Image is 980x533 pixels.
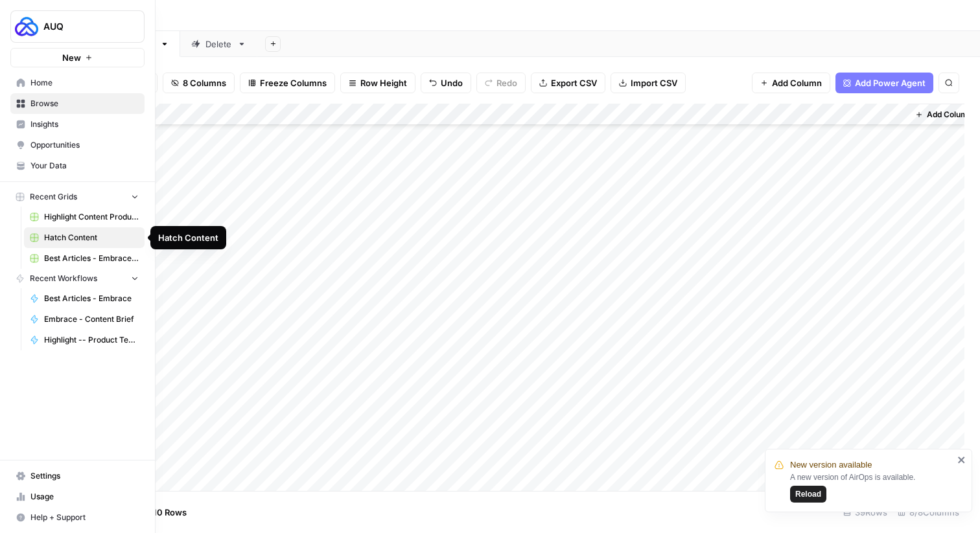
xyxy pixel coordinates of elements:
[30,491,139,503] span: Usage
[838,502,892,523] div: 39 Rows
[340,73,415,93] button: Row Height
[441,76,463,89] span: Undo
[10,73,145,93] a: Home
[10,48,145,67] button: New
[910,106,977,123] button: Add Column
[790,459,872,471] span: New version available
[24,207,145,227] a: Highlight Content Production
[44,293,139,304] span: Best Articles - Embrace
[611,73,686,93] button: Import CSV
[15,15,38,38] img: AUQ Logo
[30,119,139,130] span: Insights
[205,38,232,51] div: Delete
[30,512,139,523] span: Help + Support
[496,76,517,89] span: Redo
[795,488,821,500] span: Reload
[24,248,145,269] a: Best Articles - Embrace Grid
[790,486,826,503] button: Reload
[44,211,139,223] span: Highlight Content Production
[30,273,97,284] span: Recent Workflows
[752,73,830,93] button: Add Column
[360,76,407,89] span: Row Height
[957,455,966,465] button: close
[30,191,77,203] span: Recent Grids
[10,155,145,176] a: Your Data
[44,232,139,244] span: Hatch Content
[855,76,926,89] span: Add Power Agent
[10,10,145,43] button: Workspace: AUQ
[44,313,139,325] span: Embrace - Content Brief
[10,187,145,207] button: Recent Grids
[421,73,471,93] button: Undo
[135,506,187,519] span: Add 10 Rows
[30,470,139,482] span: Settings
[30,77,139,89] span: Home
[631,76,677,89] span: Import CSV
[772,76,822,89] span: Add Column
[44,253,139,264] span: Best Articles - Embrace Grid
[24,330,145,350] a: Highlight -- Product Testers - Content Brief
[835,73,933,93] button: Add Power Agent
[183,76,226,89] span: 8 Columns
[24,288,145,309] a: Best Articles - Embrace
[10,507,145,528] button: Help + Support
[24,309,145,330] a: Embrace - Content Brief
[24,227,145,248] a: Hatch Content
[10,114,145,135] a: Insights
[30,160,139,172] span: Your Data
[30,98,139,109] span: Browse
[10,486,145,507] a: Usage
[163,73,235,93] button: 8 Columns
[927,109,972,120] span: Add Column
[10,93,145,114] a: Browse
[260,76,327,89] span: Freeze Columns
[551,76,597,89] span: Export CSV
[43,20,122,33] span: AUQ
[476,73,526,93] button: Redo
[892,502,964,523] div: 8/8 Columns
[10,466,145,486] a: Settings
[240,73,335,93] button: Freeze Columns
[10,269,145,288] button: Recent Workflows
[790,471,953,503] div: A new version of AirOps is available.
[44,334,139,346] span: Highlight -- Product Testers - Content Brief
[62,51,81,64] span: New
[531,73,605,93] button: Export CSV
[30,139,139,151] span: Opportunities
[10,135,145,155] a: Opportunities
[180,31,257,57] a: Delete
